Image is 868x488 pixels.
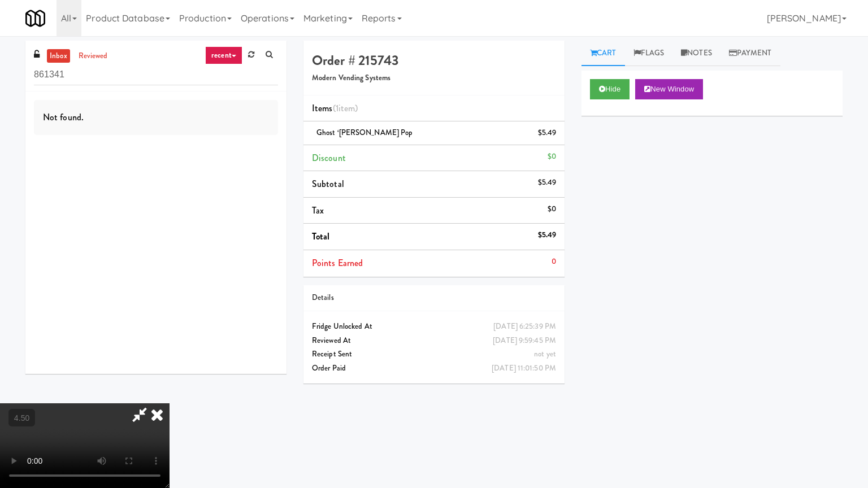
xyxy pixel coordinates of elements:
[552,255,556,269] div: 0
[538,126,557,140] div: $5.49
[493,334,556,348] div: [DATE] 9:59:45 PM
[34,64,278,85] input: Search vision orders
[538,176,557,190] div: $5.49
[312,334,556,348] div: Reviewed At
[581,41,625,66] a: Cart
[312,74,556,82] h5: Modern Vending Systems
[548,150,556,164] div: $0
[534,348,556,359] span: not yet
[312,102,358,115] span: Items
[721,41,780,66] a: Payment
[312,256,363,269] span: Points Earned
[493,320,556,334] div: [DATE] 6:25:39 PM
[47,49,70,63] a: inbox
[312,177,344,190] span: Subtotal
[312,361,556,376] div: Order Paid
[312,230,330,243] span: Total
[316,127,413,138] span: Ghost ‘[PERSON_NAME] Pop
[672,41,721,66] a: Notes
[590,79,630,99] button: Hide
[625,41,673,66] a: Flags
[205,46,242,64] a: recent
[312,204,324,217] span: Tax
[43,111,84,124] span: Not found.
[312,347,556,361] div: Receipt Sent
[635,79,703,99] button: New Window
[25,8,45,28] img: Micromart
[312,320,556,334] div: Fridge Unlocked At
[312,151,346,164] span: Discount
[76,49,111,63] a: reviewed
[338,102,355,115] ng-pluralize: item
[548,202,556,216] div: $0
[312,291,556,305] div: Details
[492,361,556,376] div: [DATE] 11:01:50 PM
[538,228,557,242] div: $5.49
[333,102,358,115] span: (1 )
[312,53,556,68] h4: Order # 215743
